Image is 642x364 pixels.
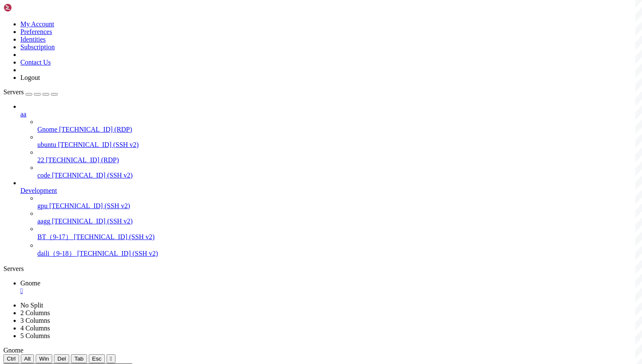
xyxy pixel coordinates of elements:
[20,110,26,118] span: aa
[37,242,639,258] li: daili（9-18） [TECHNICAL_ID] (SSH v2)
[37,250,76,257] span: daili（9-18）
[36,354,52,363] button: Win
[3,88,58,96] a: Servers
[37,133,639,149] li: ubuntu [TECHNICAL_ID] (SSH v2)
[37,225,639,242] li: BT（9-17） [TECHNICAL_ID] (SSH v2)
[20,59,51,66] a: Contact Us
[37,156,44,164] span: 22
[37,233,72,240] span: BT（9-17）
[3,265,639,273] div: Servers
[20,179,639,258] li: Development
[20,187,639,195] a: Development
[37,126,639,133] a: Gnome [TECHNICAL_ID] (RDP)
[37,202,48,209] span: gpu
[110,356,112,362] div: 
[37,217,639,225] a: aagg [TECHNICAL_ID] (SSH v2)
[20,74,40,81] a: Logout
[37,195,639,210] li: gpu [TECHNICAL_ID] (SSH v2)
[37,210,639,225] li: aagg [TECHNICAL_ID] (SSH v2)
[20,287,639,295] a: 
[37,164,639,179] li: code [TECHNICAL_ID] (SSH v2)
[21,354,34,363] button: Alt
[20,279,639,295] a: Gnome
[37,249,639,258] a: daili（9-18） [TECHNICAL_ID] (SSH v2)
[37,156,639,164] a: 22 [TECHNICAL_ID] (RDP)
[37,118,639,133] li: Gnome [TECHNICAL_ID] (RDP)
[20,110,639,118] a: aa
[52,172,132,179] span: [TECHNICAL_ID] (SSH v2)
[20,317,50,324] a: 3 Columns
[92,356,101,362] span: Esc
[77,250,158,257] span: [TECHNICAL_ID] (SSH v2)
[89,354,105,363] button: Esc
[20,20,54,28] a: My Account
[20,103,639,179] li: aa
[37,126,57,133] span: Gnome
[46,156,119,164] span: [TECHNICAL_ID] (RDP)
[3,3,52,12] img: Shellngn
[37,233,639,242] a: BT（9-17） [TECHNICAL_ID] (SSH v2)
[37,141,56,148] span: ubuntu
[3,88,24,96] span: Servers
[58,141,138,148] span: [TECHNICAL_ID] (SSH v2)
[3,354,19,363] button: Ctrl
[24,356,31,362] span: Alt
[20,309,50,316] a: 2 Columns
[37,141,639,149] a: ubuntu [TECHNICAL_ID] (SSH v2)
[74,233,155,240] span: [TECHNICAL_ID] (SSH v2)
[20,43,55,51] a: Subscription
[59,126,132,133] span: [TECHNICAL_ID] (RDP)
[37,172,50,179] span: code
[3,347,23,354] span: Gnome
[107,354,115,363] button: 
[52,217,132,225] span: [TECHNICAL_ID] (SSH v2)
[37,172,639,179] a: code [TECHNICAL_ID] (SSH v2)
[54,354,69,363] button: Del
[20,332,50,339] a: 5 Columns
[74,356,84,362] span: Tab
[71,354,87,363] button: Tab
[57,356,66,362] span: Del
[37,149,639,164] li: 22 [TECHNICAL_ID] (RDP)
[20,302,43,309] a: No Split
[20,324,50,332] a: 4 Columns
[37,202,639,210] a: gpu [TECHNICAL_ID] (SSH v2)
[39,356,49,362] span: Win
[20,279,40,287] span: Gnome
[20,28,52,35] a: Preferences
[49,202,130,209] span: [TECHNICAL_ID] (SSH v2)
[37,217,50,225] span: aagg
[20,36,46,43] a: Identities
[20,187,57,194] span: Development
[7,356,16,362] span: Ctrl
